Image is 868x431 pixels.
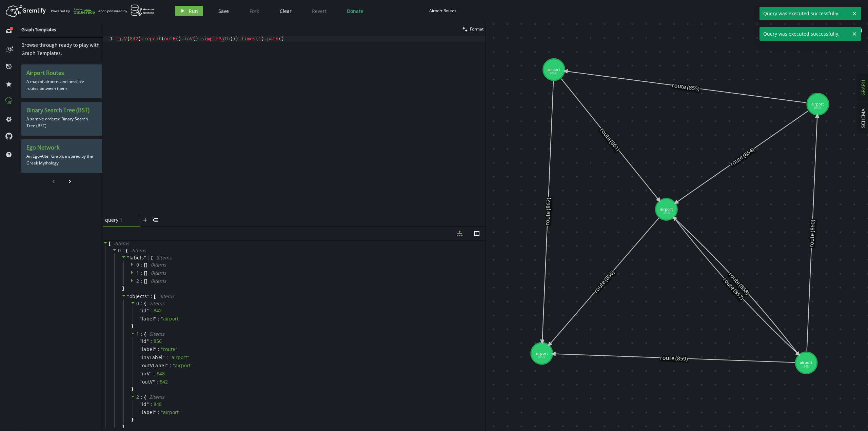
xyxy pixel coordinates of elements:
span: label [142,346,154,352]
span: : [151,308,152,314]
span: " [144,254,146,261]
span: : [123,248,124,254]
span: 6 item s [149,331,164,337]
span: " airport " [161,409,181,415]
span: " [127,254,130,261]
span: ] [121,285,124,291]
span: 1 [136,270,139,276]
span: 2 item s [114,240,129,247]
span: } [131,386,133,392]
span: { [144,331,146,337]
span: } [131,416,133,423]
button: Donate [342,6,368,16]
span: 2 [136,278,139,284]
span: : [151,293,153,299]
span: Donate [347,8,363,14]
span: Run [189,8,198,14]
button: Run [175,6,203,16]
span: Browse through ready to play with Graph Templates. [21,42,100,56]
span: 2 item s [131,247,146,254]
tspan: (848) [538,355,545,359]
span: " airport " [170,354,189,360]
span: : [158,409,159,415]
span: [ [144,278,146,284]
span: [ [144,270,146,276]
span: Query was executed successfully. [759,27,849,41]
span: : [141,300,143,307]
span: " [140,354,142,360]
div: Powered By [51,5,95,17]
button: Clear [275,6,297,16]
span: objects [130,293,147,299]
span: 1 [136,331,139,337]
span: [ [154,293,156,299]
span: Graph Templates [21,26,56,33]
span: { [144,394,146,400]
h3: Binary Search Tree (BST) [26,107,97,114]
button: Sign In [841,6,863,16]
span: ] [146,262,147,268]
span: " [140,362,142,369]
span: query 1 [105,217,132,223]
span: : [151,401,152,407]
tspan: airport [660,207,673,212]
span: : [151,338,152,344]
span: ] [146,278,147,284]
span: : [166,354,168,360]
span: ] [146,270,147,276]
tspan: (842) [663,211,670,215]
span: 2 item s [149,300,164,307]
button: Revert [307,6,332,16]
div: 856 [154,338,162,344]
span: " [154,409,156,415]
button: Format [460,22,486,36]
span: " [166,362,168,369]
text: route (862) [544,197,552,226]
span: : [158,316,159,322]
span: : [154,371,155,377]
span: 2 [136,394,139,400]
span: : [141,331,143,337]
div: 842 [160,379,168,385]
span: outVLabel [142,363,166,369]
span: ] [121,424,124,430]
span: id [142,401,147,407]
span: " [147,401,149,407]
span: 0 item s [151,278,166,284]
div: 848 [154,401,162,407]
div: Airport Routes [429,8,456,13]
tspan: (839) [814,105,821,110]
span: inV [142,371,150,377]
span: 3 item s [159,293,174,299]
h3: Airport Routes [26,70,97,77]
span: 0 item s [151,270,166,276]
span: Clear [280,8,292,14]
tspan: airport [800,360,812,365]
div: 842 [154,308,162,314]
span: " [150,370,152,377]
span: GRAPH [860,80,866,96]
div: 1 [103,36,117,42]
div: and Sponsored by [98,4,155,17]
p: An Ego-Alter Graph, inspired by the Greek Mythology [26,151,97,168]
tspan: airport [535,351,548,356]
span: 3 item s [156,254,172,261]
span: 0 [118,247,121,254]
span: : [158,346,159,352]
span: 0 [136,300,139,307]
span: : [157,379,158,385]
span: " [140,315,142,322]
span: [ [144,262,146,268]
span: id [142,308,147,314]
span: : [141,278,143,284]
text: route (859) [660,354,688,363]
div: 848 [157,371,165,377]
span: 2 item s [149,394,164,400]
span: " [154,346,156,352]
tspan: (851) [550,71,557,75]
span: } [131,323,133,329]
span: " airport " [161,315,181,322]
span: 0 [136,261,139,268]
span: " [147,293,149,299]
tspan: airport [548,67,560,72]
